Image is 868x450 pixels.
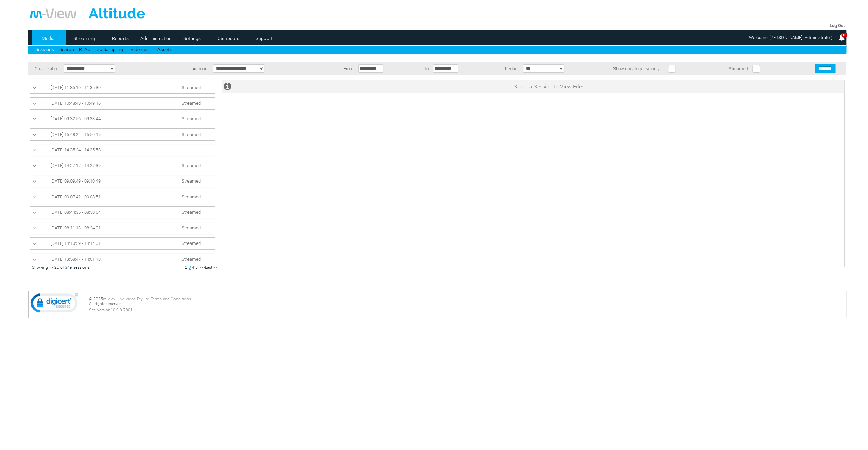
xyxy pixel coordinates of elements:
span: Streamed [182,194,201,199]
a: RTAC [79,47,90,52]
a: Assets [157,47,172,52]
a: Evidence [128,47,147,52]
span: 10.0.0.7801 [111,308,133,312]
span: 13 [841,33,847,38]
a: Log Out [830,23,845,28]
a: 5 [195,265,198,270]
a: [DATE] 09:32:56 - 09:33:44 [32,115,213,123]
span: [DATE] 11:35:10 - 11:35:30 [51,85,101,90]
a: [DATE] 08:44:35 - 08:50:54 [32,208,213,216]
span: Streamed [182,241,201,246]
a: Dip Sampling [95,47,123,52]
a: [DATE] 13:58:47 - 14:01:48 [32,255,213,263]
a: m-View Live Video Pty Ltd [103,297,150,301]
a: Media [32,33,65,43]
a: Support [247,33,281,43]
a: Last>> [205,265,217,270]
a: [DATE] 14:27:17 - 14:27:39 [32,162,213,170]
a: [DATE] 09:09:49 - 09:10:49 [32,177,213,185]
a: 2 [185,265,187,270]
a: Administration [140,33,173,43]
span: Streamed [182,85,201,90]
a: [DATE] 14:35:24 - 14:35:58 [32,146,213,154]
a: [DATE] 15:48:22 - 15:50:19 [32,130,213,139]
div: Site Version [89,308,844,312]
span: [DATE] 14:27:17 - 14:27:39 [51,163,101,168]
span: Streamed [182,163,201,168]
span: Streamed [182,225,201,230]
a: 4 [192,265,194,270]
a: Search [59,47,74,52]
a: > [199,265,201,270]
img: bell25.png [838,33,846,41]
a: [DATE] 14:10:59 - 14:14:01 [32,239,213,248]
a: 3 [189,265,191,270]
td: Organisation: [28,62,62,75]
td: To: [413,62,431,75]
span: Streamed [182,101,201,106]
a: Settings [176,33,209,43]
a: [DATE] 08:11:13 - 08:24:01 [32,224,213,232]
span: [DATE] 09:07:42 - 09:08:51 [51,194,101,199]
span: Streamed [182,116,201,121]
a: Dashboard [211,33,245,43]
a: Streaming [68,33,101,43]
a: >> [201,265,205,270]
span: Welcome, [PERSON_NAME] (Administrator) [749,35,832,40]
a: [DATE] 11:35:10 - 11:35:30 [32,84,213,92]
td: Redact: [488,62,521,75]
a: Reports [104,33,137,43]
span: [DATE] 14:10:59 - 14:14:01 [51,241,101,246]
span: [DATE] 08:44:35 - 08:50:54 [51,210,101,215]
span: [DATE] 08:11:13 - 08:24:01 [51,225,101,230]
img: DigiCert Secured Site Seal [30,293,78,316]
a: Sessions [35,47,54,52]
span: Showing 1 - 20 of 349 sessions [32,265,89,270]
span: Streamed: [729,66,749,71]
td: Account: [171,62,211,75]
span: [DATE] 13:58:47 - 14:01:48 [51,257,101,262]
span: [DATE] 15:48:22 - 15:50:19 [51,132,101,137]
a: [DATE] 09:07:42 - 09:08:51 [32,193,213,201]
span: Streamed [182,132,201,137]
a: Terms and Conditions [151,297,191,301]
div: © 2025 | All rights reserved [89,297,844,312]
span: Streamed [182,257,201,262]
span: [DATE] 09:09:49 - 09:10:49 [51,178,101,184]
span: [DATE] 14:35:24 - 14:35:58 [51,147,101,152]
td: Select a Session to View Files [253,80,844,93]
td: From: [327,62,357,75]
span: Streamed [182,210,201,215]
span: [DATE] 09:32:56 - 09:33:44 [51,116,101,121]
span: Show uncategorise only: [613,66,660,71]
a: [DATE] 10:48:48 - 10:49:16 [32,99,213,108]
span: Streamed [182,178,201,184]
span: [DATE] 10:48:48 - 10:49:16 [51,101,101,106]
span: 1 [182,265,184,270]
